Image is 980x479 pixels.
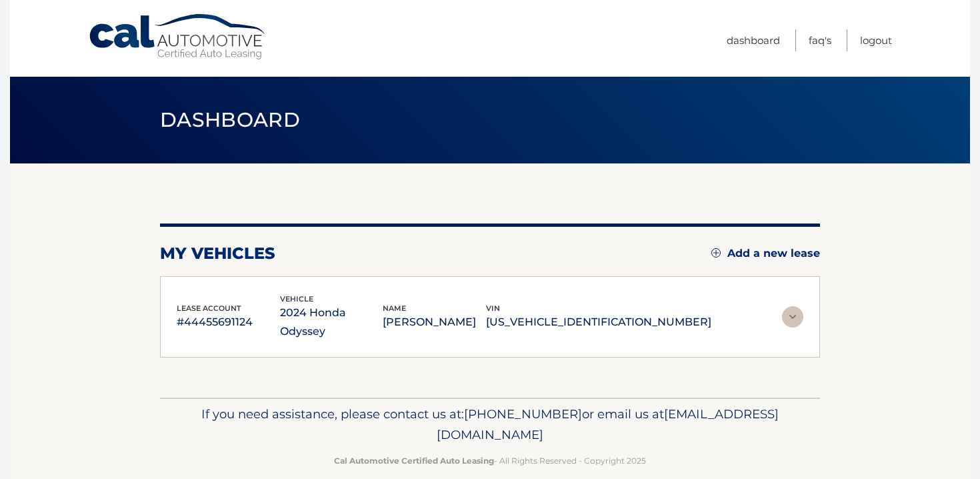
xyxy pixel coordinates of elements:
span: [PHONE_NUMBER] [464,406,582,422]
img: accordion-rest.svg [782,306,803,328]
a: FAQ's [809,29,831,51]
span: Dashboard [160,107,300,132]
a: Cal Automotive [88,13,268,61]
a: Dashboard [727,29,780,51]
span: vehicle [280,294,313,304]
span: name [383,304,406,313]
span: vin [486,304,500,313]
p: If you need assistance, please contact us at: or email us at [169,404,811,446]
p: - All Rights Reserved - Copyright 2025 [169,454,811,468]
a: Add a new lease [711,247,820,260]
p: #44455691124 [177,313,280,332]
span: lease account [177,304,241,313]
img: add.svg [711,248,721,258]
h2: my vehicles [160,244,275,264]
p: [PERSON_NAME] [383,313,486,332]
a: Logout [860,29,892,51]
strong: Cal Automotive Certified Auto Leasing [334,456,494,466]
p: 2024 Honda Odyssey [280,304,383,341]
p: [US_VEHICLE_IDENTIFICATION_NUMBER] [486,313,711,332]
